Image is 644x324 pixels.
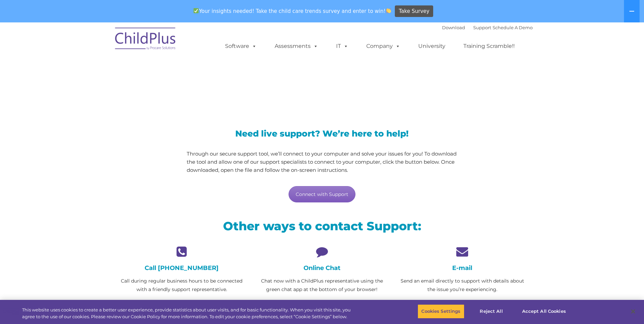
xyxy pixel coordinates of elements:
h4: Online Chat [257,264,387,272]
a: Software [218,39,263,53]
h2: Other ways to contact Support: [117,218,528,234]
a: Support [473,25,491,30]
h4: Call [PHONE_NUMBER] [117,264,247,272]
span: Your insights needed! Take the child care trends survey and enter to win! [191,4,394,18]
button: Accept All Cookies [518,304,570,319]
a: Take Survey [395,5,433,17]
button: Close [626,304,641,319]
img: ChildPlus by Procare Solutions [112,23,180,57]
p: Chat now with a ChildPlus representative using the green chat app at the bottom of your browser! [257,277,387,294]
button: Reject All [470,304,513,319]
span: LiveSupport with SplashTop [117,71,371,92]
font: | [442,25,533,30]
div: This website uses cookies to create a better user experience, provide statistics about user visit... [22,307,354,320]
button: Cookies Settings [418,304,464,319]
a: Connect with Support [289,186,355,202]
img: 👏 [386,8,391,13]
a: Schedule A Demo [493,25,533,30]
p: Send an email directly to support with details about the issue you’re experiencing. [397,277,527,294]
a: IT [329,39,355,53]
span: Take Survey [399,5,429,17]
p: Through our secure support tool, we’ll connect to your computer and solve your issues for you! To... [187,150,457,174]
a: Assessments [268,39,325,53]
h4: E-mail [397,264,527,272]
a: University [411,39,452,53]
p: Call during regular business hours to be connected with a friendly support representative. [117,277,247,294]
a: Training Scramble!! [457,39,521,53]
img: ✅ [194,8,199,13]
a: Company [360,39,407,53]
h3: Need live support? We’re here to help! [187,129,457,138]
a: Download [442,25,465,30]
